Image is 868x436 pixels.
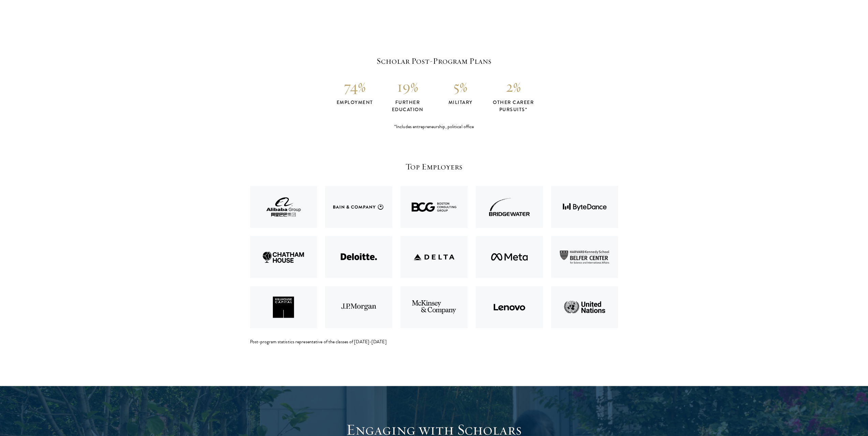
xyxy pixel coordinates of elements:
h5: Scholar Post-Program Plans [250,55,618,67]
h5: Top Employers [250,161,618,172]
div: *Includes entrepreneurship, political office [250,123,618,130]
h4: other career pursuits* [487,99,540,113]
h4: further education [381,99,434,113]
h4: employment [328,99,381,106]
h3: 19% [381,77,434,96]
h3: 5% [434,77,487,96]
h3: 74% [328,77,381,96]
div: Post-program statistics representative of the classes of [DATE]-[DATE] [250,339,618,345]
h3: 2% [487,77,540,96]
h4: military [434,99,487,106]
